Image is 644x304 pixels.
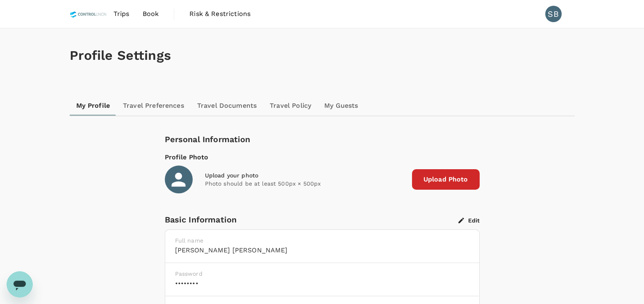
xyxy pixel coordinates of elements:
a: My Guests [318,96,364,116]
span: Book [143,9,159,19]
div: Personal Information [165,133,480,146]
div: Upload your photo [205,171,405,179]
a: Travel Policy [263,96,318,116]
p: Password [175,270,469,278]
div: SB [545,6,562,22]
span: Upload Photo [412,169,480,190]
span: Risk & Restrictions [189,9,250,19]
h1: Profile Settings [70,48,575,63]
img: Control Union Malaysia Sdn. Bhd. [70,5,107,23]
button: Edit [458,217,480,224]
h6: [PERSON_NAME] [PERSON_NAME] [175,245,469,256]
a: Travel Preferences [116,96,191,116]
a: My Profile [70,96,117,116]
p: Full name [175,236,469,245]
div: Basic Information [165,213,458,226]
p: Photo should be at least 500px × 500px [205,179,405,188]
h6: •••••••• [175,278,469,289]
a: Travel Documents [191,96,263,116]
iframe: Button to launch messaging window [7,271,33,297]
span: Trips [114,9,130,19]
div: Profile Photo [165,152,480,162]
